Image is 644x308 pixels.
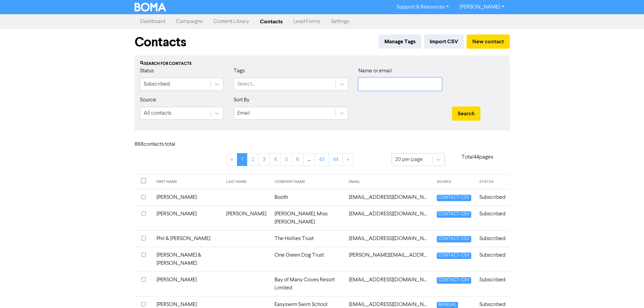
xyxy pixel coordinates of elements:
td: aadcooke@gmail.com [345,230,433,247]
button: New contact [467,34,510,49]
a: Dashboard [135,15,171,28]
div: Search for contacts [140,61,504,67]
div: 20 per page [395,156,423,164]
td: Subscribed [475,206,509,230]
a: Page 3 [258,153,270,166]
a: Page 5 [281,153,292,166]
td: Subscribed [475,247,509,271]
span: CONTACT-CSV [437,253,471,259]
a: Settings [326,15,355,28]
td: The Hollies Trust [270,230,345,247]
p: Total 44 pages [445,153,510,161]
button: Search [452,106,480,121]
td: accounts@bayofmanycoves.co.nz [345,271,433,296]
label: Sort By [234,96,249,104]
a: Page 2 [247,153,259,166]
h6: 868 contact s total [135,141,189,148]
a: Page 43 [315,153,329,166]
div: Select... [237,80,255,88]
span: CONTACT-CSV [437,195,471,201]
td: [PERSON_NAME], Miss [PERSON_NAME] [270,206,345,230]
td: Subscribed [475,230,509,247]
a: Content Library [208,15,255,28]
td: One Green Dog Trust [270,247,345,271]
a: Page 6 [292,153,304,166]
td: [PERSON_NAME] [152,271,222,296]
label: Source [140,96,156,104]
td: [PERSON_NAME] [152,206,222,230]
button: Manage Tags [379,34,421,49]
div: Subscribed [144,80,170,88]
th: FIRST NAME [152,174,222,189]
a: » [342,153,354,166]
td: [PERSON_NAME] & [PERSON_NAME] [152,247,222,271]
button: Import CSV [424,34,464,49]
td: 1410catz@gmail.com [345,189,433,206]
span: CONTACT-CSV [437,236,471,242]
th: LAST NAME [222,174,270,189]
img: BOMA Logo [135,3,166,11]
td: Subscribed [475,271,509,296]
td: [PERSON_NAME] [152,189,222,206]
a: Contacts [255,15,288,28]
a: Campaigns [171,15,208,28]
th: STATUS [475,174,509,189]
a: Page 4 [269,153,281,166]
span: CONTACT-CSV [437,211,471,218]
div: Email [237,109,250,117]
td: Phil & [PERSON_NAME] [152,230,222,247]
td: [PERSON_NAME] [222,206,270,230]
a: [PERSON_NAME] [454,2,509,13]
td: Subscribed [475,189,509,206]
a: Support & Resources [391,2,454,13]
th: EMAIL [345,174,433,189]
td: Bay of Many Coves Resort Limited [270,271,345,296]
h1: Contacts [135,34,186,50]
a: Page 1 is your current page [237,153,247,166]
a: Page 44 [329,153,343,166]
label: Name or email [358,67,392,75]
th: SOURCE [433,174,475,189]
a: Lead Forms [288,15,326,28]
td: Booth [270,189,345,206]
td: aaron.dan.c@gmail.com [345,247,433,271]
th: COMPANY NAME [270,174,345,189]
span: CONTACT-CSV [437,277,471,284]
label: Tags [234,67,245,75]
td: 29banstead@gmail.com [345,206,433,230]
iframe: Chat Widget [559,235,644,308]
div: All contacts [144,109,171,117]
label: Status [140,67,154,75]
